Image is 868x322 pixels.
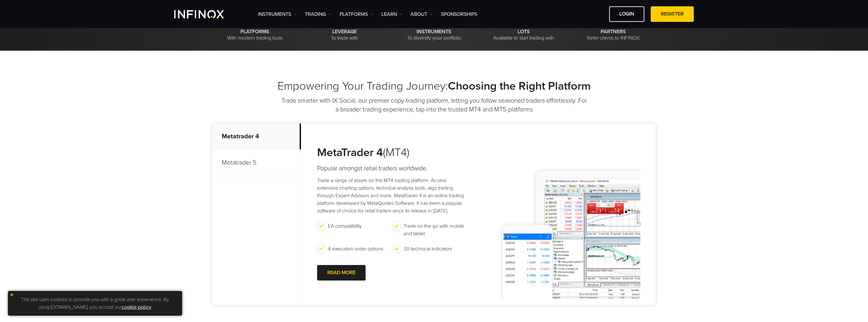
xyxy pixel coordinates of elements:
strong: LEVERAGE [332,28,357,35]
p: 30 technical indicators [404,245,452,253]
p: Metatrader 5 [212,150,301,176]
a: SPONSORSHIPS [441,10,477,18]
p: Trade on the go with mobile and tablet [404,222,465,237]
a: INFINOX Logo [174,10,239,18]
a: ABOUT [411,10,433,18]
a: READ MORE [317,265,366,281]
a: Learn [381,10,403,18]
h2: Empowering Your Trading Journey: [212,79,656,93]
p: This site uses cookies to provide you with a great user experience. By using [DOMAIN_NAME], you a... [11,294,179,313]
a: LOGIN [609,6,644,22]
strong: PARTNERS [601,28,626,35]
p: Refer clients to INFINOX [571,28,656,41]
p: Available to start trading with [481,28,566,41]
img: yellow close icon [10,293,14,297]
a: cookie policy [122,304,151,310]
p: With modern trading tools [212,28,297,41]
strong: PLATFORMS [240,28,269,35]
strong: INSTRUMENTS [417,28,451,35]
h4: Popular amongst retail traders worldwide. [317,164,468,173]
p: EA compatibility [328,222,362,230]
p: Metatrader 4 [212,123,301,150]
a: PLATFORMS [340,10,373,18]
strong: Choosing the Right Platform [448,79,591,93]
a: REGISTER [651,6,694,22]
strong: LOTS [518,28,530,35]
p: To trade with [302,28,387,41]
p: 4 execution order options [328,245,383,253]
strong: MetaTrader 4 [317,146,383,159]
p: Trade a range of assets on the MT4 trading platform. Access extensive charting options, technical... [317,177,468,215]
p: Trade smarter with IX Social, our premier copy-trading platform, letting you follow seasoned trad... [280,96,588,114]
p: To diversify your portfolio [392,28,476,41]
a: Instruments [258,10,297,18]
a: TRADING [305,10,332,18]
h3: (MT4) [317,146,468,160]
